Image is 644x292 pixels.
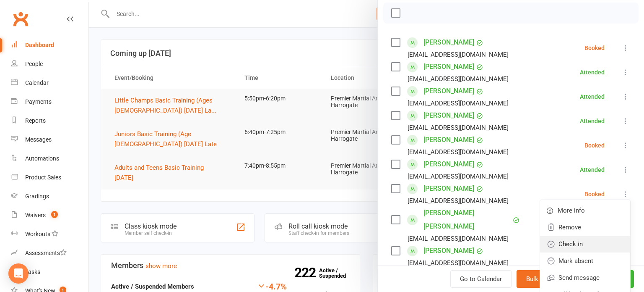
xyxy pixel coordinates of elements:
[11,225,88,244] a: Workouts
[11,168,88,187] a: Product Sales
[423,60,474,74] a: [PERSON_NAME]
[408,258,509,268] div: [EMAIL_ADDRESS][DOMAIN_NAME]
[8,263,29,284] div: Open Intercom Messenger
[25,98,52,105] div: Payments
[11,55,88,74] a: People
[11,187,88,206] a: Gradings
[25,212,46,218] div: Waivers
[423,109,474,122] a: [PERSON_NAME]
[584,191,605,197] div: Booked
[408,49,509,60] div: [EMAIL_ADDRESS][DOMAIN_NAME]
[25,79,49,86] div: Calendar
[408,74,509,84] div: [EMAIL_ADDRESS][DOMAIN_NAME]
[580,118,605,124] div: Attended
[423,133,474,147] a: [PERSON_NAME]
[580,69,605,75] div: Attended
[540,202,630,219] a: More info
[11,111,88,130] a: Reports
[558,205,585,216] span: More info
[51,211,58,218] span: 1
[408,233,509,244] div: [EMAIL_ADDRESS][DOMAIN_NAME]
[25,268,40,275] div: Tasks
[25,174,61,181] div: Product Sales
[580,94,605,100] div: Attended
[423,182,474,195] a: [PERSON_NAME]
[25,117,46,124] div: Reports
[423,84,474,98] a: [PERSON_NAME]
[11,92,88,111] a: Payments
[11,36,88,55] a: Dashboard
[540,219,630,236] a: Remove
[423,36,474,49] a: [PERSON_NAME]
[450,270,512,288] a: Go to Calendar
[423,158,474,171] a: [PERSON_NAME]
[25,155,59,162] div: Automations
[584,142,605,148] div: Booked
[540,253,630,269] a: Mark absent
[408,147,509,158] div: [EMAIL_ADDRESS][DOMAIN_NAME]
[11,263,88,281] a: Tasks
[580,167,605,173] div: Attended
[25,193,49,200] div: Gradings
[11,244,88,263] a: Assessments
[423,206,511,233] a: [PERSON_NAME] [PERSON_NAME]
[11,130,88,149] a: Messages
[25,231,50,237] div: Workouts
[11,149,88,168] a: Automations
[408,98,509,109] div: [EMAIL_ADDRESS][DOMAIN_NAME]
[408,171,509,182] div: [EMAIL_ADDRESS][DOMAIN_NAME]
[11,74,88,92] a: Calendar
[10,8,31,29] a: Clubworx
[408,122,509,133] div: [EMAIL_ADDRESS][DOMAIN_NAME]
[584,45,605,51] div: Booked
[408,195,509,206] div: [EMAIL_ADDRESS][DOMAIN_NAME]
[423,244,474,258] a: [PERSON_NAME]
[11,206,88,225] a: Waivers 1
[540,269,630,286] a: Send message
[540,236,630,253] a: Check in
[25,136,52,143] div: Messages
[25,42,54,48] div: Dashboard
[25,61,43,67] div: People
[25,250,67,256] div: Assessments
[517,270,589,288] button: Bulk add attendees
